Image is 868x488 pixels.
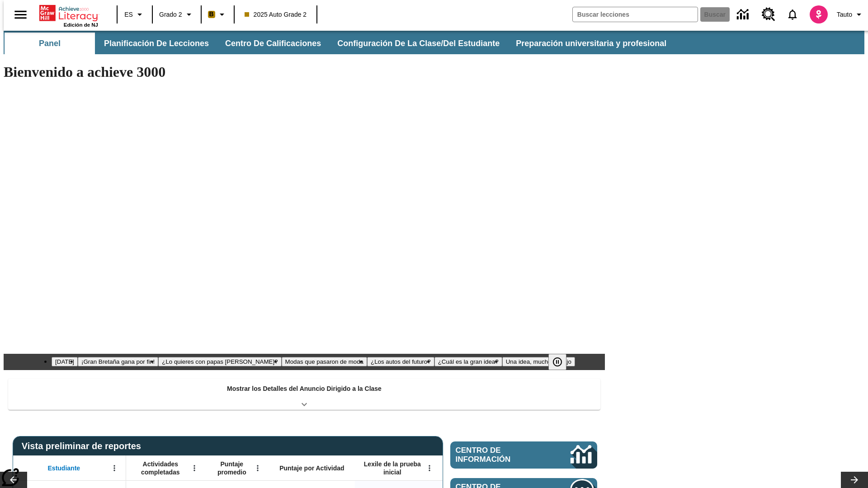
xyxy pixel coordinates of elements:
[423,461,436,475] button: Abrir menú
[359,460,425,476] span: Lexile de la prueba inicial
[39,3,98,28] div: Portada
[108,461,121,475] button: Abrir menú
[833,6,868,23] button: Perfil/Configuración
[210,460,254,476] span: Puntaje promedio
[4,31,864,54] div: Subbarra de navegación
[245,10,307,19] span: 2025 Auto Grade 2
[282,357,367,366] button: Diapositiva 4 Modas que pasaron de moda
[4,64,605,80] h1: Bienvenido a achieve 3000
[39,4,98,22] a: Portada
[548,354,576,370] div: Pausar
[159,10,182,19] span: Grado 2
[330,33,507,54] button: Configuración de la clase/del estudiante
[804,3,833,26] button: Escoja un nuevo avatar
[120,6,149,23] button: Lenguaje: ES, Selecciona un idioma
[22,441,146,451] span: Vista preliminar de reportes
[837,10,852,19] span: Tauto
[548,354,566,370] button: Pausar
[456,446,540,464] span: Centro de información
[218,33,328,54] button: Centro de calificaciones
[4,33,675,54] div: Subbarra de navegación
[78,357,158,366] button: Diapositiva 2 ¡Gran Bretaña gana por fin!
[756,2,781,27] a: Centro de recursos, Se abrirá en una pestaña nueva.
[5,33,95,54] button: Panel
[209,9,214,20] span: B
[158,357,281,366] button: Diapositiva 3 ¿Lo quieres con papas fritas?
[124,10,133,19] span: ES
[450,441,597,469] a: Centro de información
[188,461,201,475] button: Abrir menú
[434,357,502,366] button: Diapositiva 6 ¿Cuál es la gran idea?
[204,6,231,23] button: Boost El color de la clase es anaranjado claro. Cambiar el color de la clase.
[573,7,698,22] input: Buscar campo
[367,357,434,366] button: Diapositiva 5 ¿Los autos del futuro?
[156,6,198,23] button: Grado: Grado 2, Elige un grado
[841,472,868,488] button: Carrusel de lecciones, seguir
[8,379,600,410] div: Mostrar los Detalles del Anuncio Dirigido a la Clase
[731,2,756,27] a: Centro de información
[251,461,264,475] button: Abrir menú
[48,464,80,472] span: Estudiante
[509,33,674,54] button: Preparación universitaria y profesional
[781,3,804,26] a: Notificaciones
[502,357,575,366] button: Diapositiva 7 Una idea, mucho trabajo
[52,357,78,366] button: Diapositiva 1 Día del Trabajo
[97,33,216,54] button: Planificación de lecciones
[131,460,190,476] span: Actividades completadas
[810,5,828,23] img: avatar image
[64,22,98,28] span: Edición de NJ
[279,464,344,472] span: Puntaje por Actividad
[227,384,382,394] p: Mostrar los Detalles del Anuncio Dirigido a la Clase
[7,1,34,28] button: Abrir el menú lateral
